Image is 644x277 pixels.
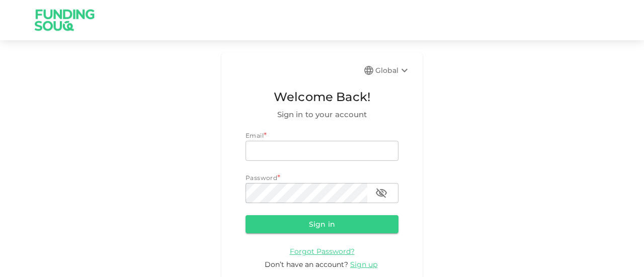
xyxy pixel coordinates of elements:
div: Global [375,64,411,76]
a: Forgot Password? [290,246,355,256]
span: Email [246,132,264,139]
span: Forgot Password? [290,247,355,256]
input: email [246,141,398,161]
span: Sign up [350,260,377,269]
span: Don’t have an account? [265,260,348,269]
span: Welcome Back! [246,87,398,107]
span: Sign in to your account [246,109,398,121]
button: Sign in [246,215,398,233]
input: password [246,183,367,203]
span: Password [246,174,277,181]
